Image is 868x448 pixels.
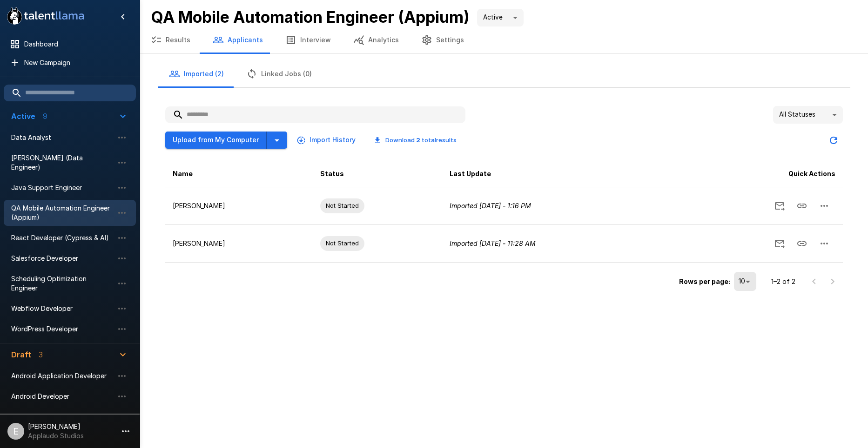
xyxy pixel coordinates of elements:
[768,238,791,246] span: Send Invitation
[450,202,531,210] i: Imported [DATE] - 1:16 PM
[768,201,791,209] span: Send Invitation
[320,201,364,210] span: Not Started
[773,106,843,124] div: All Statuses
[235,61,323,87] button: Linked Jobs (0)
[342,27,410,53] button: Analytics
[165,132,267,149] button: Upload from My Computer
[450,239,536,247] i: Imported [DATE] - 11:28 AM
[791,201,813,209] span: Copy Interview Link
[158,61,235,87] button: Imported (2)
[151,7,470,26] b: QA Mobile Automation Engineer (Appium)
[295,132,359,149] button: Import History
[313,161,442,187] th: Status
[442,161,663,187] th: Last Update
[679,277,730,286] p: Rows per page:
[791,238,813,246] span: Copy Interview Link
[165,161,313,187] th: Name
[477,9,524,26] div: Active
[202,27,274,53] button: Applicants
[367,133,464,147] button: Download 2 totalresults
[663,161,842,187] th: Quick Actions
[140,27,202,53] button: Results
[416,136,420,144] b: 2
[410,27,475,53] button: Settings
[274,27,342,53] button: Interview
[771,277,795,286] p: 1–2 of 2
[734,272,756,290] div: 10
[173,239,305,248] p: [PERSON_NAME]
[320,239,364,248] span: Not Started
[824,131,843,150] button: Updated Today - 3:07 PM
[173,201,305,211] p: [PERSON_NAME]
